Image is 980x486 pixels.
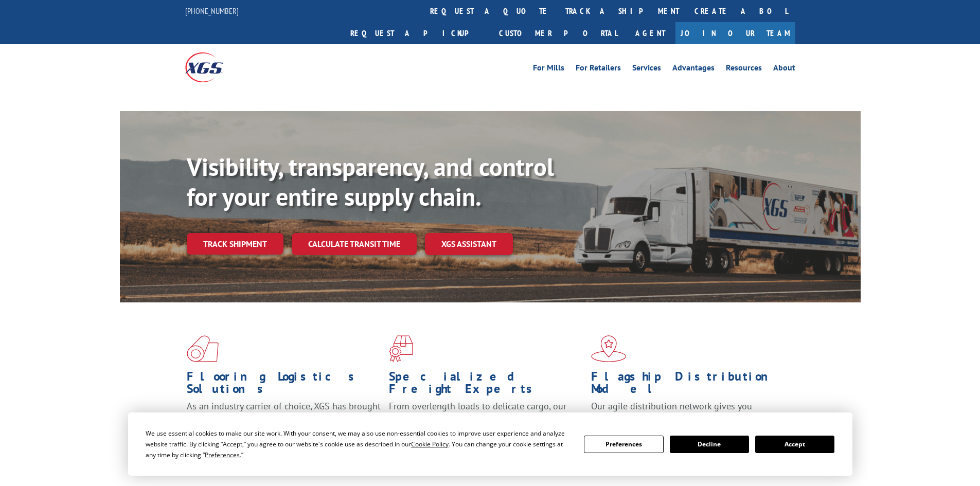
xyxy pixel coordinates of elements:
a: Customer Portal [491,22,625,44]
a: Join Our Team [675,22,795,44]
b: Visibility, transparency, and control for your entire supply chain. [187,151,554,212]
span: Cookie Policy [411,440,449,448]
img: xgs-icon-total-supply-chain-intelligence-red [187,335,219,362]
h1: Specialized Freight Experts [389,370,583,400]
img: xgs-icon-flagship-distribution-model-red [591,335,627,362]
a: Agent [625,22,675,44]
a: For Retailers [576,64,621,75]
a: [PHONE_NUMBER] [185,6,239,16]
a: Advantages [672,64,715,75]
button: Decline [670,436,749,453]
div: We use essential cookies to make our site work. With your consent, we may also use non-essential ... [146,428,572,460]
h1: Flagship Distribution Model [591,370,786,400]
span: Preferences [205,451,240,459]
a: Services [632,64,661,75]
img: xgs-icon-focused-on-flooring-red [389,335,413,362]
a: XGS ASSISTANT [425,233,513,255]
span: As an industry carrier of choice, XGS has brought innovation and dedication to flooring logistics... [187,400,381,437]
button: Preferences [584,436,663,453]
a: Resources [726,64,762,75]
a: About [773,64,795,75]
a: For Mills [533,64,564,75]
a: Calculate transit time [292,233,417,255]
button: Accept [755,436,834,453]
a: Request a pickup [343,22,491,44]
a: Track shipment [187,233,283,255]
span: Our agile distribution network gives you nationwide inventory management on demand. [591,400,780,424]
h1: Flooring Logistics Solutions [187,370,381,400]
div: Cookie Consent Prompt [128,412,852,476]
p: From overlength loads to delicate cargo, our experienced staff knows the best way to move your fr... [389,400,583,446]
